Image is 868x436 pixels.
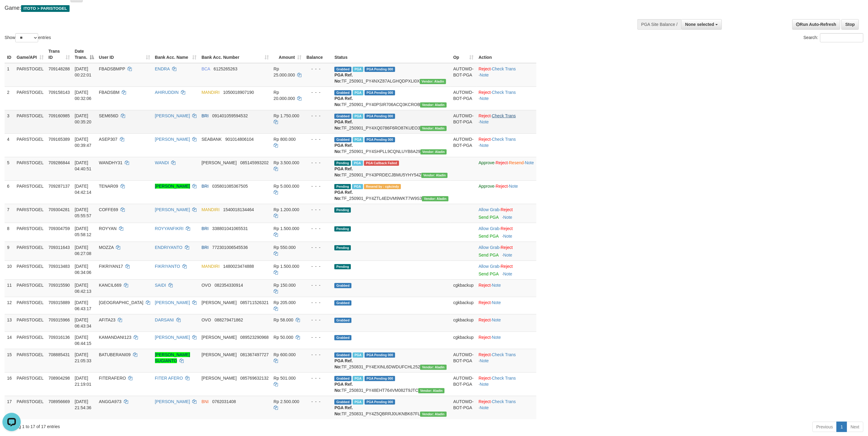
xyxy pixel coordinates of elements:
[420,126,446,131] span: Vendor URL: https://payment4.1velocity.biz
[364,184,401,189] span: Resend by : cgkcindy
[75,184,92,195] span: [DATE] 04:42:14
[49,335,70,340] span: 709316136
[223,264,254,269] span: Copy 1480023474888 to clipboard
[492,399,516,404] a: Check Trans
[155,264,180,269] a: FIKRIYANTO
[14,87,46,110] td: PARISTOGEL
[479,113,491,118] a: Reject
[307,160,330,166] div: - - -
[49,184,70,189] span: 709287137
[352,161,363,166] span: Marked by cgkcindy
[14,63,46,87] td: PARISTOGEL
[812,422,837,432] a: Previous
[501,226,513,231] a: Reject
[14,297,46,314] td: PARISTOGEL
[420,79,446,84] span: Vendor URL: https://payment4.1velocity.biz
[14,223,46,242] td: PARISTOGEL
[99,226,117,231] span: ROYYAN
[525,160,534,165] a: Note
[492,300,501,305] a: Note
[451,349,476,372] td: AUTOWD-BOT-PGA
[353,137,363,142] span: Marked by cgkcindy
[99,113,118,118] span: SEM656D
[75,300,92,311] span: [DATE] 06:43:17
[202,184,209,189] span: BRI
[75,317,92,328] span: [DATE] 06:43:34
[2,2,21,21] button: Open LiveChat chat widget
[214,317,243,322] span: Copy 088279471862 to clipboard
[212,184,248,189] span: Copy 035801085367505 to clipboard
[503,215,513,220] a: Note
[334,114,351,119] span: Grabbed
[847,422,863,432] a: Next
[479,399,491,404] a: Reject
[5,5,573,11] h4: Game:
[5,204,14,223] td: 7
[480,119,489,124] a: Note
[212,113,248,118] span: Copy 091401059594532 to clipboard
[451,46,476,63] th: Op: activate to sort column ascending
[480,143,489,148] a: Note
[274,137,296,142] span: Rp 800.000
[501,207,513,212] a: Reject
[49,317,70,322] span: 709315966
[99,245,113,250] span: MOZZA
[155,66,170,71] a: ENDRA
[496,160,508,165] a: Reject
[476,314,536,331] td: ·
[480,73,489,77] a: Note
[14,46,46,63] th: Game/API: activate to sort column ascending
[492,352,516,357] a: Check Trans
[274,335,294,340] span: Rp 50.000
[274,245,296,250] span: Rp 550.000
[353,114,363,119] span: Marked by cgkcindy
[14,180,46,204] td: PARISTOGEL
[155,300,190,305] a: [PERSON_NAME]
[420,102,446,108] span: Vendor URL: https://payment4.1velocity.biz
[492,335,501,340] a: Note
[681,19,722,30] button: None selected
[75,283,92,294] span: [DATE] 06:42:13
[476,297,536,314] td: ·
[75,66,92,77] span: [DATE] 00:22:01
[155,226,184,231] a: ROYYANFIKRI
[202,90,220,95] span: MANDIRI
[5,133,14,157] td: 4
[75,335,92,346] span: [DATE] 06:44:15
[496,184,508,189] a: Reject
[202,245,209,250] span: BRI
[476,331,536,349] td: ·
[476,180,536,204] td: · ·
[5,87,14,110] td: 2
[479,226,499,231] a: Allow Grab
[49,245,70,250] span: 709311643
[49,300,70,305] span: 709315889
[334,67,351,72] span: Grabbed
[365,137,395,142] span: PGA Pending
[307,66,330,72] div: - - -
[49,264,70,269] span: 709313483
[15,33,38,42] select: Showentries
[155,399,190,404] a: [PERSON_NAME]
[503,271,513,276] a: Note
[804,33,863,42] label: Search:
[240,335,268,340] span: Copy 089523290968 to clipboard
[274,283,296,288] span: Rp 150.000
[212,245,248,250] span: Copy 772301006545536 to clipboard
[332,110,451,133] td: TF_250901_PY4XQ0786F6RO87KUEO3
[476,261,536,279] td: ·
[14,133,46,157] td: PARISTOGEL
[492,283,501,288] a: Note
[476,46,536,63] th: Action
[155,113,190,118] a: [PERSON_NAME]
[479,264,501,269] span: ·
[841,19,859,30] a: Stop
[334,90,351,95] span: Grabbed
[307,317,330,323] div: - - -
[99,90,120,95] span: FBADSBM
[14,279,46,297] td: PARISTOGEL
[223,207,254,212] span: Copy 1540018134464 to clipboard
[503,253,513,257] a: Note
[479,283,491,288] a: Reject
[332,46,451,63] th: Status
